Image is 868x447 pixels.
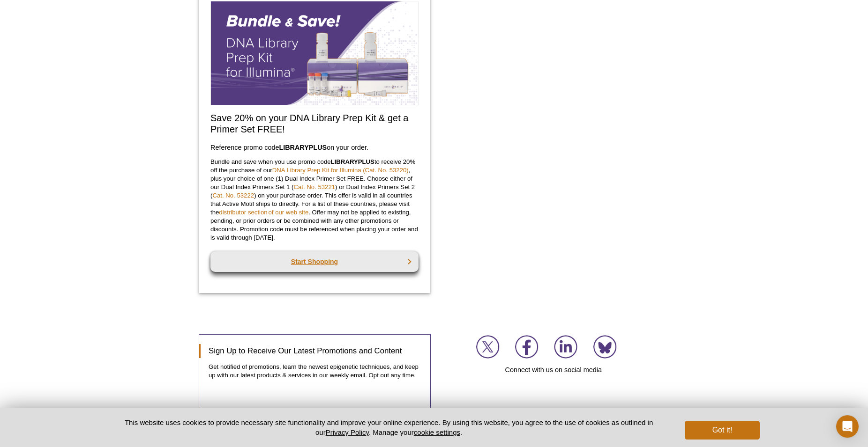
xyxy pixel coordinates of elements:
[210,112,419,135] h2: Save 20% on your DNA Library Prep Kit & get a Primer Set FREE!
[331,158,374,165] strong: LIBRARYPLUS
[836,415,859,438] div: Open Intercom Messenger
[199,344,421,358] h3: Sign Up to Receive Our Latest Promotions and Content
[414,428,460,436] button: cookie settings
[293,183,335,191] a: Cat. No. 53221
[209,363,421,380] p: Get notified of promotions, learn the newest epigenetic techniques, and keep up with our latest p...
[210,158,419,242] p: Bundle and save when you use promo code to receive 20% off the purchase of our , plus your choice...
[210,142,419,153] h3: Reference promo code on your order.
[272,167,409,174] a: DNA Library Prep Kit for Illumina (Cat. No. 53220)
[210,251,419,272] a: Start Shopping
[685,421,760,440] button: Got it!
[593,335,617,359] img: Join us on Bluesky
[210,1,419,105] img: Save on our DNA Library Prep Kit
[279,144,327,151] strong: LIBRARYPLUS
[438,366,670,374] h4: Connect with us on social media
[476,335,500,359] img: Join us on X
[212,192,254,199] a: Cat. No. 53222
[554,335,577,359] img: Join us on LinkedIn
[326,428,369,436] a: Privacy Policy
[219,209,308,216] a: distributor section of our web site
[515,335,539,359] img: Join us on Facebook
[108,418,669,437] p: This website uses cookies to provide necessary site functionality and improve your online experie...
